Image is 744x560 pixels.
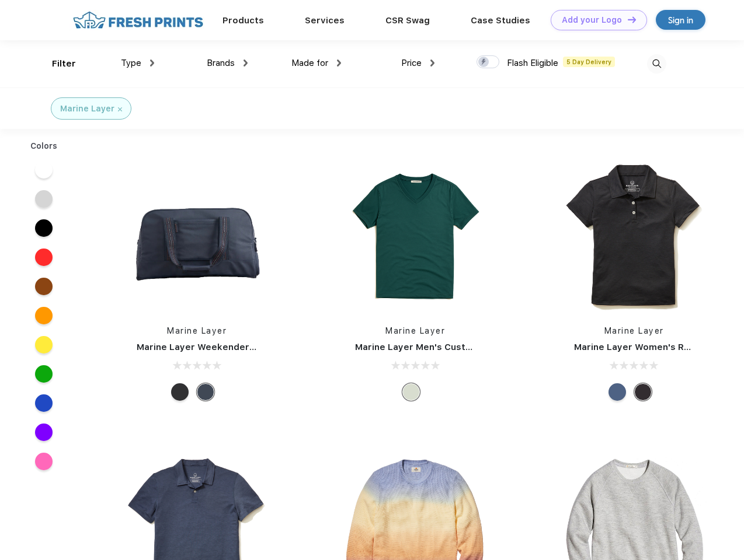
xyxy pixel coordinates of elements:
div: Filter [52,57,76,71]
img: dropdown.png [150,60,154,66]
span: Type [121,58,141,68]
a: Marine Layer Weekender Bag [137,342,269,352]
a: Marine Layer [167,326,227,335]
img: func=resize&h=266 [119,158,274,313]
span: Brands [207,58,235,68]
div: Navy [609,383,626,401]
a: Sign in [656,10,705,30]
img: DT [628,16,636,23]
span: Flash Eligible [507,58,558,68]
div: Phantom [171,383,189,401]
span: Price [401,58,422,68]
img: func=resize&h=266 [338,158,493,313]
div: Black [634,383,652,401]
span: Made for [291,58,328,68]
div: Navy [197,383,214,401]
div: Marine Layer [60,103,114,115]
div: Any Color [402,383,420,401]
img: dropdown.png [244,60,248,66]
a: Marine Layer [604,326,664,335]
img: dropdown.png [337,60,341,66]
img: filter_cancel.svg [118,107,122,111]
a: Marine Layer Men's Custom Dyed Signature V-Neck [355,342,586,352]
div: Sign in [668,13,693,27]
img: func=resize&h=266 [557,158,712,313]
span: 5 Day Delivery [563,57,615,67]
img: desktop_search.svg [647,54,666,73]
a: Marine Layer [385,326,445,335]
img: fo%20logo%202.webp [69,10,207,30]
img: dropdown.png [430,60,434,66]
div: Colors [22,140,67,152]
a: CSR Swag [385,15,430,26]
a: Services [305,15,345,26]
a: Products [222,15,264,26]
div: Add your Logo [562,15,622,25]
